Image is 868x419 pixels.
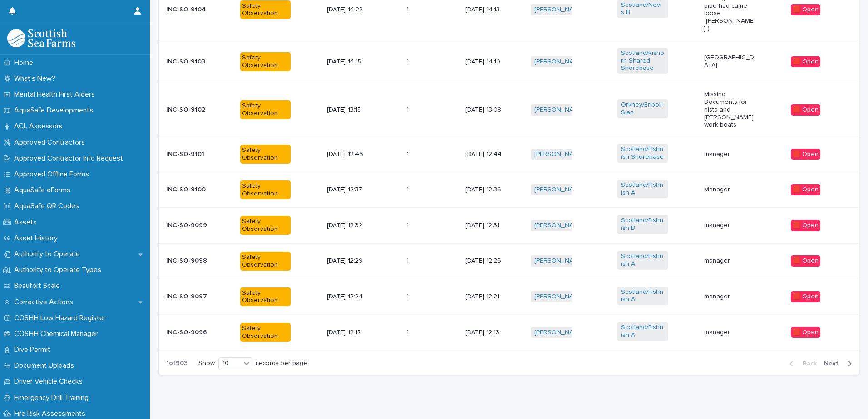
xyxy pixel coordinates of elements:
tr: INC-SO-9101Safety Observation[DATE] 12:4611 [DATE] 12:44[PERSON_NAME] Scotland/Fishnish Shorebase... [159,136,859,172]
p: Show [198,360,215,367]
p: [DATE] 12:17 [327,329,377,336]
p: Document Uploads [10,361,81,370]
p: INC-SO-9096 [166,329,217,336]
p: COSHH Chemical Manager [10,330,105,338]
div: Safety Observation [240,323,291,342]
a: Orkney/Eriboll Sian [621,101,664,117]
button: Next [820,360,859,368]
div: 🟥 Open [791,220,820,231]
p: manager [704,222,755,229]
div: 🟥 Open [791,255,820,267]
p: AquaSafe Developments [10,106,100,115]
p: [GEOGRAPHIC_DATA] [704,54,755,69]
p: 1 [406,291,410,301]
p: INC-SO-9099 [166,222,217,229]
p: Emergency Drill Training [10,394,96,402]
p: manager [704,151,755,158]
span: Next [824,361,844,367]
p: manager [704,257,755,265]
p: [DATE] 12:46 [327,151,377,158]
p: records per page [256,360,307,367]
p: [DATE] 12:21 [465,293,516,301]
a: [PERSON_NAME] [534,6,584,14]
p: [DATE] 12:26 [465,257,516,265]
p: [DATE] 14:15 [327,58,377,66]
div: Safety Observation [240,180,291,200]
a: Scotland/Fishnish A [621,253,664,268]
a: [PERSON_NAME] [PERSON_NAME] [534,58,635,66]
a: Scotland/Fishnish B [621,217,664,232]
div: 🟥 Open [791,291,820,302]
p: Authority to Operate Types [10,266,108,274]
div: 🟥 Open [791,4,820,15]
p: Driver Vehicle Checks [10,377,90,386]
a: Scotland/Fishnish A [621,288,664,304]
tr: INC-SO-9100Safety Observation[DATE] 12:3711 [DATE] 12:36[PERSON_NAME] Scotland/Fishnish A Manager... [159,172,859,208]
p: Assets [10,218,44,227]
div: 10 [219,359,241,368]
a: Scotland/Kishorn Shared Shorebase [621,49,664,72]
a: Scotland/Nevis B [621,1,664,17]
a: Scotland/Fishnish A [621,324,664,339]
p: INC-SO-9098 [166,257,217,265]
p: INC-SO-9104 [166,6,217,14]
p: 1 [406,149,410,158]
div: Safety Observation [240,145,291,164]
p: INC-SO-9102 [166,106,217,114]
a: [PERSON_NAME] [534,106,584,114]
a: [PERSON_NAME] [534,151,584,158]
p: 1 [406,4,410,14]
p: [DATE] 13:15 [327,106,377,114]
p: [DATE] 12:13 [465,329,516,336]
tr: INC-SO-9098Safety Observation[DATE] 12:2911 [DATE] 12:26[PERSON_NAME] Scotland/Fishnish A manager... [159,243,859,279]
p: Manager [704,186,755,194]
p: Missing Documents for nista and [PERSON_NAME] work boats [704,91,755,129]
p: [DATE] 14:10 [465,58,516,66]
p: [DATE] 12:32 [327,222,377,229]
p: 1 [406,327,410,336]
p: [DATE] 12:37 [327,186,377,194]
p: manager [704,293,755,301]
div: Safety Observation [240,52,291,71]
p: Authority to Operate [10,250,87,258]
p: INC-SO-9101 [166,151,217,158]
div: 🟥 Open [791,327,820,338]
p: ACL Assessors [10,122,70,131]
p: Beaufort Scale [10,282,67,290]
p: Dive Permit [10,346,58,354]
p: [DATE] 12:31 [465,222,516,229]
p: Asset History [10,234,65,243]
p: [DATE] 12:29 [327,257,377,265]
a: [PERSON_NAME] [534,257,584,265]
p: Mental Health First Aiders [10,90,102,99]
p: [DATE] 12:24 [327,293,377,301]
p: [DATE] 14:13 [465,6,516,14]
p: AquaSafe QR Codes [10,202,86,210]
tr: INC-SO-9096Safety Observation[DATE] 12:1711 [DATE] 12:13[PERSON_NAME] Scotland/Fishnish A manager... [159,315,859,351]
p: INC-SO-9097 [166,293,217,301]
p: 1 [406,220,410,229]
tr: INC-SO-9097Safety Observation[DATE] 12:2411 [DATE] 12:21[PERSON_NAME] Scotland/Fishnish A manager... [159,279,859,315]
div: Safety Observation [240,100,291,119]
tr: INC-SO-9103Safety Observation[DATE] 14:1511 [DATE] 14:10[PERSON_NAME] [PERSON_NAME] Scotland/Kish... [159,40,859,83]
p: 1 of 903 [159,352,195,375]
a: [PERSON_NAME] [534,222,584,229]
a: Scotland/Fishnish A [621,181,664,197]
p: 1 [406,104,410,114]
div: Safety Observation [240,216,291,235]
p: Approved Contractors [10,138,92,147]
p: COSHH Low Hazard Register [10,314,113,322]
p: Approved Offline Forms [10,170,96,179]
p: [DATE] 13:08 [465,106,516,114]
p: [DATE] 14:22 [327,6,377,14]
a: [PERSON_NAME] [534,329,584,336]
p: Approved Contractor Info Request [10,154,130,163]
img: bPIBxiqnSb2ggTQWdOVV [7,29,75,47]
p: 1 [406,184,410,194]
p: INC-SO-9100 [166,186,217,194]
button: Back [782,360,820,368]
div: Safety Observation [240,287,291,307]
p: Fire Risk Assessments [10,409,93,418]
p: [DATE] 12:36 [465,186,516,194]
tr: INC-SO-9099Safety Observation[DATE] 12:3211 [DATE] 12:31[PERSON_NAME] Scotland/Fishnish B manager... [159,208,859,244]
